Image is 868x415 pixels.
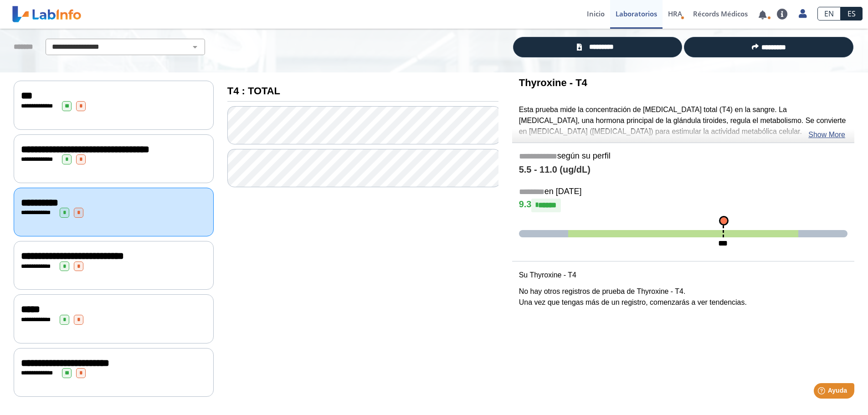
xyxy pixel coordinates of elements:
[519,77,587,88] b: Thyroxine - T4
[519,187,847,197] h5: en [DATE]
[519,286,847,308] p: No hay otros registros de prueba de Thyroxine - T4. Una vez que tengas más de un registro, comenz...
[519,270,847,281] p: Su Thyroxine - T4
[519,164,847,175] h4: 5.5 - 11.0 (ug/dL)
[519,104,847,137] p: Esta prueba mide la concentración de [MEDICAL_DATA] total (T4) en la sangre. La [MEDICAL_DATA], u...
[817,7,841,20] a: EN
[668,9,682,18] span: HRA
[519,151,847,162] h5: según su perfil
[227,85,280,97] b: T4 : TOTAL
[841,7,863,20] a: ES
[519,199,847,212] h4: 9.3
[808,129,845,140] a: Show More
[787,379,858,405] iframe: Help widget launcher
